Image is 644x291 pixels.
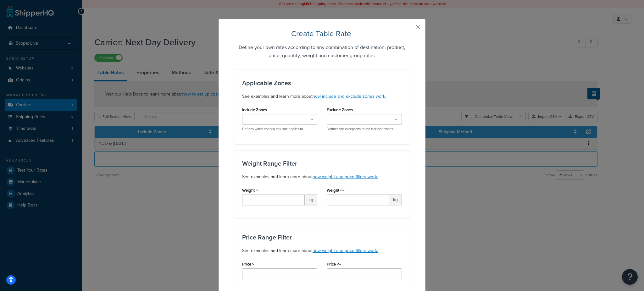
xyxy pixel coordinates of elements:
p: See examples and learn more about [242,247,402,255]
p: See examples and learn more about [242,93,402,100]
p: Defines which zone(s) this rate applies to [242,127,317,131]
a: how weight and price filters work. [313,173,378,180]
label: Weight > [242,188,258,193]
label: Exclude Zones [327,107,353,112]
span: kg [305,195,317,205]
h3: Price Range Filter [242,234,402,241]
p: Defines the exceptions to the included zones [327,127,402,131]
label: Weight <= [327,188,345,193]
label: Price > [242,262,254,266]
label: Price <= [327,262,341,266]
h3: Weight Range Filter [242,160,402,167]
a: how weight and price filters work. [313,247,378,254]
a: how include and exclude zones work. [313,93,386,100]
h2: Create Table Rate [234,29,410,39]
h3: Applicable Zones [242,80,402,86]
p: See examples and learn more about [242,173,402,181]
span: kg [389,195,402,205]
h5: Define your own rates according to any combination of destination, product, price, quantity, weig... [234,43,410,60]
label: Include Zones [242,107,267,112]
